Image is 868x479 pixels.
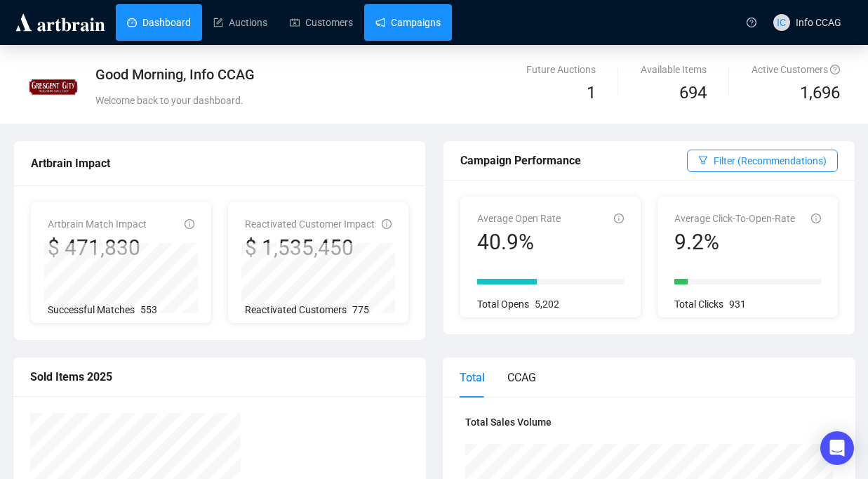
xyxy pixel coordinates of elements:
button: Filter (Recommendations) [687,150,838,172]
div: Total [460,369,485,386]
a: Customers [290,4,353,41]
span: 1 [587,83,596,103]
div: Sold Items 2025 [30,368,409,386]
a: Campaigns [375,4,441,41]
span: Total Opens [477,298,529,310]
div: Open Intercom Messenger [820,431,854,465]
span: Info CCAG [796,17,841,28]
span: question-circle [830,65,840,74]
span: Total Clicks [674,298,723,310]
div: $ 1,535,450 [245,235,375,261]
img: logo [13,11,107,34]
span: 931 [729,298,746,310]
span: 553 [140,304,157,315]
a: Auctions [213,4,267,41]
div: Available Items [641,62,707,77]
span: Average Open Rate [477,213,561,224]
img: 5eda43be832cb40014bce98a.jpg [29,63,78,112]
span: Artbrain Match Impact [48,218,147,230]
div: $ 471,830 [48,235,147,261]
span: info-circle [614,214,624,223]
div: Campaign Performance [460,152,687,169]
div: 9.2% [674,229,795,256]
span: 1,696 [800,80,840,107]
span: 775 [352,304,369,315]
span: info-circle [811,214,821,223]
div: Good Morning, Info CCAG [95,65,559,84]
span: question-circle [747,18,756,27]
span: info-circle [382,219,392,229]
span: Filter (Recommendations) [714,153,827,169]
div: Welcome back to your dashboard. [95,93,559,108]
div: Artbrain Impact [31,155,408,172]
a: Dashboard [127,4,191,41]
span: Active Customers [752,64,840,75]
span: info-circle [185,219,194,229]
div: CCAG [507,369,536,386]
span: Reactivated Customers [245,304,347,315]
div: Future Auctions [526,62,596,77]
span: Successful Matches [48,304,135,315]
span: Reactivated Customer Impact [245,218,375,230]
span: IC [777,15,786,30]
div: 40.9% [477,229,561,256]
span: filter [698,155,708,165]
h4: Total Sales Volume [465,414,833,430]
span: 5,202 [535,298,559,310]
span: Average Click-To-Open-Rate [674,213,795,224]
span: 694 [679,83,707,103]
